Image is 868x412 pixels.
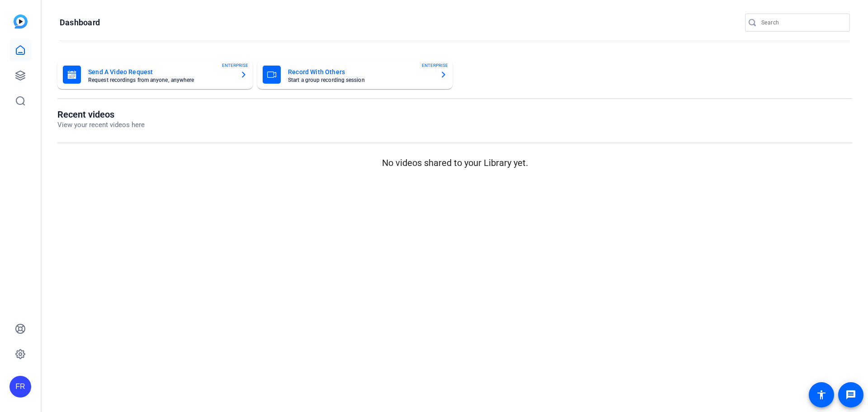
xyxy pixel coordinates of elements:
div: FR [9,376,31,398]
mat-icon: accessibility [816,389,827,400]
mat-card-title: Record With Others [288,66,433,77]
h1: Recent videos [57,109,145,120]
span: ENTERPRISE [422,62,448,69]
mat-card-subtitle: Start a group recording session [288,77,433,83]
input: Search [761,17,843,28]
p: View your recent videos here [57,120,145,130]
img: blue-gradient.svg [14,14,28,28]
span: ENTERPRISE [222,62,248,69]
p: No videos shared to your Library yet. [57,156,852,170]
h1: Dashboard [60,17,100,28]
button: Send A Video RequestRequest recordings from anyone, anywhereENTERPRISE [57,60,253,89]
mat-card-subtitle: Request recordings from anyone, anywhere [88,77,233,83]
mat-icon: message [845,389,856,400]
button: Record With OthersStart a group recording sessionENTERPRISE [257,60,453,89]
mat-card-title: Send A Video Request [88,66,233,77]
